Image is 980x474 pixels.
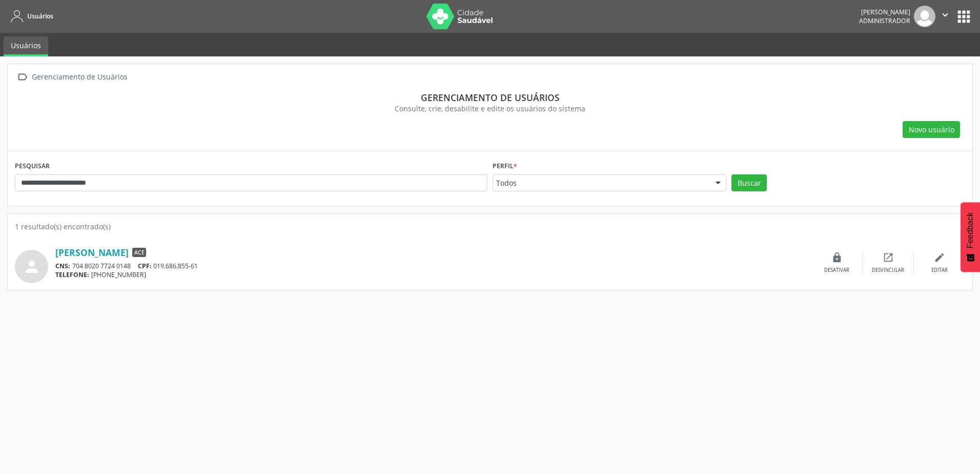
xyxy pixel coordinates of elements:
a: [PERSON_NAME] [55,247,129,258]
a: Usuários [4,36,48,56]
span: CPF: [138,262,152,270]
a: Usuários [7,8,53,25]
div: Gerenciamento de usuários [22,92,958,103]
i: open_in_new [883,252,894,263]
i: edit [934,252,945,263]
span: CNS: [55,262,70,270]
i: lock [831,252,843,263]
button: Feedback - Mostrar pesquisa [961,202,980,272]
div: [PERSON_NAME] [859,8,910,16]
i:  [940,9,951,21]
div: Consulte, crie, desabilite e edite os usuários do sistema [22,103,958,114]
button: apps [955,8,973,26]
div: 1 resultado(s) encontrado(s) [15,221,965,232]
div: Editar [931,267,948,274]
span: Todos [496,178,705,188]
div: 704 8020 7724 0148 019.686.855-61 [55,262,811,270]
span: Novo usuário [909,124,954,135]
i:  [15,70,30,85]
div: [PHONE_NUMBER] [55,270,811,279]
button: Novo usuário [903,121,960,139]
button: Buscar [731,174,767,192]
span: ACE [132,248,146,257]
span: Administrador [859,16,910,25]
span: Usuários [27,12,53,21]
img: img [914,6,935,27]
label: Perfil [493,159,517,174]
div: Desvincular [872,267,904,274]
button:  [935,6,955,27]
span: TELEFONE: [55,270,89,279]
a:  Gerenciamento de Usuários [15,70,129,85]
span: Feedback [966,212,975,248]
div: Gerenciamento de Usuários [30,70,129,85]
label: PESQUISAR [15,159,50,174]
i: person [23,258,41,276]
div: Desativar [824,267,849,274]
